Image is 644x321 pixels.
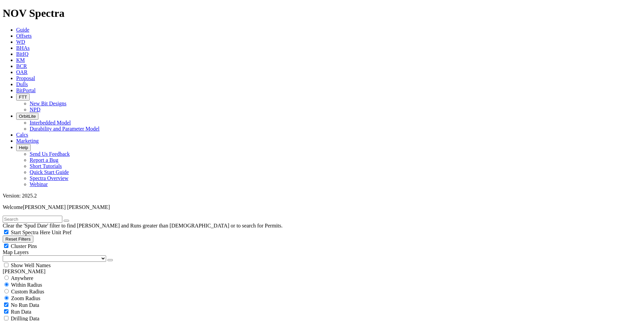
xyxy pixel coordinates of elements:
a: Quick Start Guide [30,169,69,175]
span: Anywhere [11,275,33,281]
span: Run Data [11,309,31,315]
a: WD [16,39,25,45]
a: Send Us Feedback [30,151,70,157]
a: Spectra Overview [30,175,68,181]
span: Within Radius [11,282,42,288]
span: Unit Pref [52,229,71,235]
h1: NOV Spectra [3,7,641,20]
button: Reset Filters [3,236,33,243]
a: Durability and Parameter Model [30,126,100,132]
span: Start Spectra Here [11,229,50,235]
a: KM [16,57,25,63]
input: Search [3,216,62,223]
a: Marketing [16,138,39,144]
span: Zoom Radius [11,295,40,301]
span: OrbitLite [19,114,36,119]
a: BitPortal [16,87,36,93]
div: [PERSON_NAME] [3,269,641,275]
span: Show Well Names [11,262,51,268]
span: [PERSON_NAME] [PERSON_NAME] [23,204,110,210]
span: No Run Data [11,302,39,308]
a: NPD [30,107,40,112]
button: OrbitLite [16,113,38,120]
a: Interbedded Model [30,120,71,126]
a: BCR [16,63,27,69]
a: New Bit Designs [30,101,66,106]
span: Clear the 'Spud Date' filter to find [PERSON_NAME] and Runs greater than [DEMOGRAPHIC_DATA] or to... [3,223,283,228]
p: Welcome [3,204,641,210]
a: Guide [16,27,29,33]
span: Map Layers [3,249,29,255]
span: FTT [19,95,27,100]
div: Version: 2025.2 [3,193,641,199]
a: Offsets [16,33,32,39]
a: BHAs [16,45,30,51]
a: OAR [16,69,28,75]
span: Custom Radius [11,289,44,294]
button: FTT [16,94,30,101]
a: BitIQ [16,51,28,57]
a: Short Tutorials [30,163,62,169]
button: Help [16,144,31,151]
input: Start Spectra Here [4,230,8,234]
span: Help [19,145,28,150]
a: Dulls [16,81,28,87]
a: Report a Bug [30,157,58,163]
a: Proposal [16,75,35,81]
a: Webinar [30,181,48,187]
a: Calcs [16,132,28,138]
span: Cluster Pins [11,243,37,249]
